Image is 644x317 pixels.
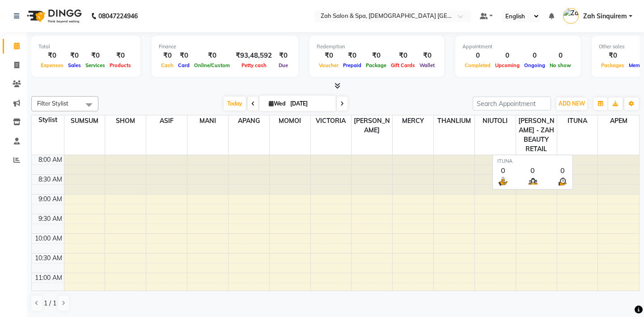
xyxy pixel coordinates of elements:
span: Zah Sinquirem [583,12,627,21]
span: THANLIUM [434,115,475,127]
div: ₹0 [107,51,133,61]
span: MERCY [393,115,433,127]
div: Appointment [462,43,573,51]
div: ₹0 [417,51,437,61]
img: logo [23,4,84,29]
span: SUMSUM [64,115,105,127]
div: ₹0 [66,51,83,61]
div: Finance [159,43,291,51]
span: Upcoming [493,62,522,68]
span: APANG [229,115,269,127]
span: Petty cash [239,62,269,68]
div: 9:00 AM [37,194,64,204]
div: Stylist [32,115,64,125]
b: 08047224946 [98,4,138,29]
div: ₹0 [83,51,107,61]
span: Expenses [38,62,66,68]
span: Card [176,62,192,68]
span: ASIF [146,115,187,127]
span: Sales [66,62,83,68]
div: ₹0 [341,51,364,61]
div: ₹0 [159,51,176,61]
span: Due [276,62,290,68]
span: Prepaid [341,62,364,68]
span: No show [547,62,573,68]
span: Voucher [317,62,341,68]
div: ₹0 [599,51,627,61]
span: 1 / 1 [44,299,56,308]
span: ADD NEW [559,100,585,107]
img: Zah Sinquirem [563,8,579,24]
span: Ongoing [522,62,547,68]
span: MOMOI [270,115,310,127]
span: [PERSON_NAME] - ZAH BEAUTY RETAIL [516,115,557,155]
span: SHOM [105,115,146,127]
span: Today [224,97,246,110]
div: Total [38,43,133,51]
div: 0 [547,51,573,61]
div: 0 [522,51,547,61]
div: 0 [497,165,508,176]
button: ADD NEW [556,97,587,110]
img: queue.png [527,176,538,187]
span: Wallet [417,62,437,68]
div: ITUNA [497,157,568,165]
img: wait_time.png [557,176,568,187]
div: 10:30 AM [33,254,64,263]
div: 11:00 AM [33,273,64,283]
span: Products [107,62,133,68]
div: ₹0 [364,51,389,61]
div: ₹93,48,592 [232,51,275,61]
span: Package [364,62,389,68]
img: serve.png [497,176,508,187]
div: 0 [527,165,538,176]
span: Cash [159,62,176,68]
span: Gift Cards [389,62,417,68]
div: 8:30 AM [37,175,64,184]
input: Search Appointment [473,97,551,110]
span: Services [83,62,107,68]
div: 0 [462,51,493,61]
input: 2025-09-03 [288,97,332,110]
span: ITUNA [557,115,598,127]
span: Packages [599,62,627,68]
div: ₹0 [192,51,232,61]
span: Wed [267,100,288,107]
div: ₹0 [176,51,192,61]
span: [PERSON_NAME] [352,115,392,136]
span: APEM [598,115,639,127]
span: MANI [187,115,228,127]
div: ₹0 [275,51,291,61]
span: Completed [462,62,493,68]
div: 0 [557,165,568,176]
div: 0 [493,51,522,61]
div: ₹0 [38,51,66,61]
div: 9:30 AM [37,214,64,224]
span: NIUTOLI [475,115,516,127]
span: VICTORIA [311,115,352,127]
div: ₹0 [389,51,417,61]
span: Online/Custom [192,62,232,68]
div: ₹0 [317,51,341,61]
div: 10:00 AM [33,234,64,243]
div: 8:00 AM [37,155,64,165]
span: Filter Stylist [37,100,68,107]
div: Redemption [317,43,437,51]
